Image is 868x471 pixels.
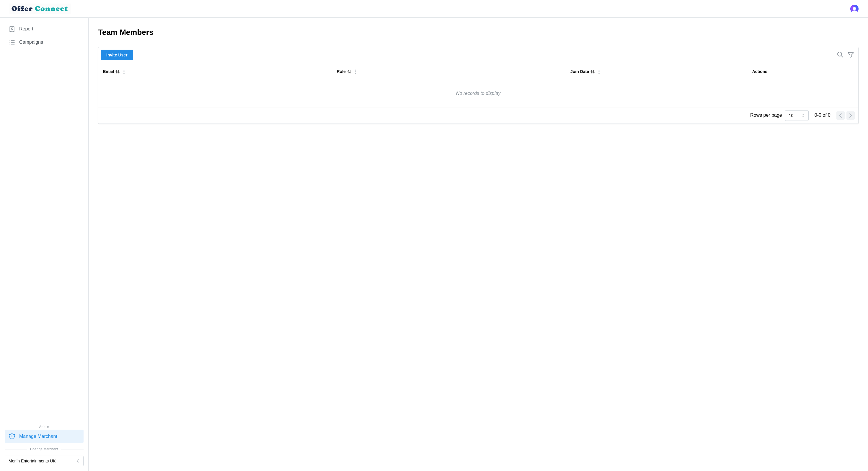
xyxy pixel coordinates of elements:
button: Go to next page [846,111,855,120]
button: Invite User [101,50,133,60]
button: Merlin Entertainments UK [5,456,84,466]
div: Email [103,69,114,75]
div: Join Date [570,69,589,75]
span: Campaigns [19,39,43,46]
p: 0-0 of 0 [815,112,831,119]
p: No records to display [99,80,858,107]
span: Admin [5,424,84,430]
span: Manage Merchant [19,433,57,440]
img: loyalBe Logo [9,4,71,14]
img: 's logo [850,5,859,13]
a: Report [5,22,84,36]
div: Role [337,69,346,75]
span: Change Merchant [5,446,84,452]
a: Manage Merchant [5,430,84,443]
button: Column Actions [121,69,127,75]
button: Sort by Join Date descending [590,69,595,74]
button: Sort by Role descending [347,69,352,74]
h2: Team Members [98,27,859,38]
button: Column Actions [353,69,359,75]
button: Column Actions [596,69,602,75]
div: Actions [752,69,767,75]
button: Show/Hide search [835,50,845,60]
span: Invite User [106,50,128,60]
button: Sort by Email descending [115,69,120,74]
button: Show/Hide filters [846,50,856,60]
button: Go to previous page [836,111,845,120]
p: Rows per page [750,112,782,119]
a: Campaigns [5,36,84,49]
span: Report [19,25,33,33]
button: Open user button [850,5,859,13]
